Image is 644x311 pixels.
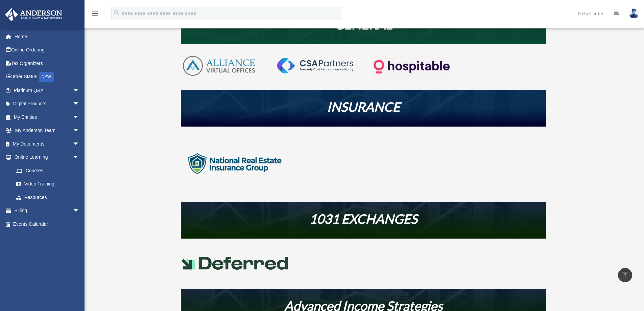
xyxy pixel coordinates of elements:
[73,204,86,218] span: arrow_drop_down
[5,151,90,164] a: Online Learningarrow_drop_down
[9,191,86,204] a: Resources
[73,137,86,151] span: arrow_drop_down
[5,97,90,111] a: Digital Productsarrow_drop_down
[5,110,90,124] a: My Entitiesarrow_drop_down
[5,84,90,97] a: Platinum Q&Aarrow_drop_down
[3,8,64,21] img: Anderson Advisors Platinum Portal
[91,9,99,18] i: menu
[374,54,450,79] img: Logo-transparent-dark
[73,151,86,164] span: arrow_drop_down
[621,271,629,279] i: vertical_align_top
[9,177,90,191] a: Video Training
[277,58,353,73] img: CSA-partners-Formerly-Cost-Segregation-Authority
[181,54,257,77] img: AVO-logo-1-color
[91,12,99,18] a: menu
[5,204,90,218] a: Billingarrow_drop_down
[73,124,86,138] span: arrow_drop_down
[181,265,289,274] a: Deferred
[327,99,400,114] em: INSURANCE
[5,70,90,84] a: Order StatusNEW
[618,268,632,282] a: vertical_align_top
[181,137,289,191] img: logo-nreig
[5,30,90,43] a: Home
[5,43,90,57] a: Online Ordering
[73,110,86,124] span: arrow_drop_down
[5,137,90,151] a: My Documentsarrow_drop_down
[9,164,90,177] a: Courses
[5,124,90,137] a: My Anderson Teamarrow_drop_down
[5,217,90,231] a: Events Calendar
[309,211,418,226] em: 1031 EXCHANGES
[629,8,639,18] img: User Pic
[73,97,86,111] span: arrow_drop_down
[181,257,289,270] img: Deferred
[73,84,86,97] span: arrow_drop_down
[113,9,120,17] i: search
[5,57,90,70] a: Tax Organizers
[39,72,54,82] div: NEW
